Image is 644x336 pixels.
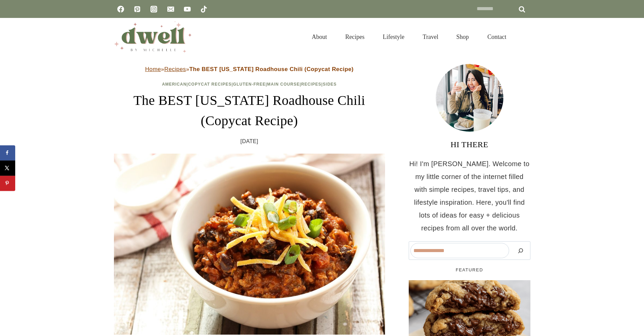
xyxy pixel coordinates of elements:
[145,66,354,72] span: » »
[164,2,177,16] a: Email
[162,82,337,87] span: | | | | |
[413,25,447,49] a: Travel
[233,82,265,87] a: Gluten-Free
[267,82,300,87] a: Main Course
[323,82,337,87] a: Sides
[374,25,413,49] a: Lifestyle
[303,25,336,49] a: About
[512,243,529,258] button: Search
[164,66,186,72] a: Recipes
[181,2,194,16] a: YouTube
[303,25,515,49] nav: Primary Navigation
[114,2,127,16] a: Facebook
[336,25,374,49] a: Recipes
[189,66,354,72] strong: The BEST [US_STATE] Roadhouse Chili (Copycat Recipe)
[114,154,385,335] img: texas roadhouse chili recipe in a bowl
[162,82,187,87] a: American
[147,2,161,16] a: Instagram
[301,82,321,87] a: Recipes
[409,267,530,273] h5: FEATURED
[197,2,211,16] a: TikTok
[409,157,530,234] p: Hi! I'm [PERSON_NAME]. Welcome to my little corner of the internet filled with simple recipes, tr...
[447,25,478,49] a: Shop
[409,138,530,151] h3: HI THERE
[519,31,530,43] button: View Search Form
[188,82,232,87] a: Copycat Recipes
[130,2,144,16] a: Pinterest
[145,66,161,72] a: Home
[240,136,258,147] time: [DATE]
[478,25,516,49] a: Contact
[114,21,192,52] img: DWELL by michelle
[114,90,385,131] h1: The BEST [US_STATE] Roadhouse Chili (Copycat Recipe)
